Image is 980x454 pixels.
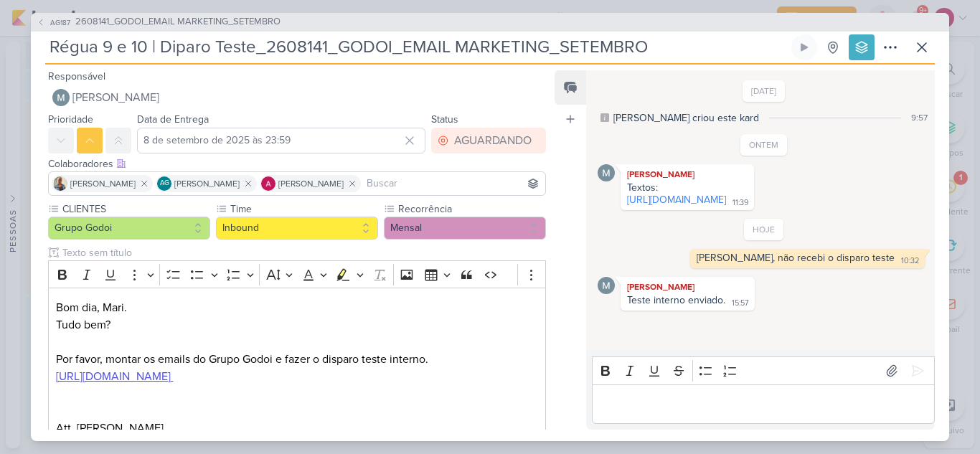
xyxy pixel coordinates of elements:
[174,177,240,190] span: [PERSON_NAME]
[261,176,275,191] img: Alessandra Gomes
[454,132,532,149] div: AGUARDANDO
[911,111,928,124] div: 9:57
[48,70,105,82] label: Responsável
[598,164,615,181] img: Mariana Amorim
[431,128,546,153] button: AGUARDANDO
[623,280,752,294] div: [PERSON_NAME]
[137,113,209,126] label: Data de Entrega
[623,167,751,181] div: [PERSON_NAME]
[157,176,171,191] div: Aline Gimenez Graciano
[56,421,164,435] span: Att, [PERSON_NAME]
[160,180,169,187] p: AG
[48,85,546,110] button: [PERSON_NAME]
[216,217,378,240] button: Inbound
[627,181,748,194] div: Textos:
[48,260,546,288] div: Editor toolbar
[613,110,759,126] div: [PERSON_NAME] criou este kard
[61,202,210,217] label: CLIENTES
[384,217,546,240] button: Mensal
[48,156,546,171] div: Colaboradores
[56,369,171,384] a: [URL][DOMAIN_NAME]
[229,202,378,217] label: Time
[137,128,425,153] input: Select a date
[278,177,344,190] span: [PERSON_NAME]
[397,202,546,217] label: Recorrência
[72,89,159,106] span: [PERSON_NAME]
[798,42,810,53] div: Ligar relógio
[56,299,538,385] p: Bom dia, Mari. Tudo bem? Por favor, montar os emails do Grupo Godoi e fazer o disparo teste interno.
[627,194,726,206] a: [URL][DOMAIN_NAME]
[627,294,725,306] div: Teste interno enviado.
[48,288,546,448] div: Editor editing area: main
[598,277,615,294] img: Mariana Amorim
[45,34,788,60] input: Kard Sem Título
[592,384,935,424] div: Editor editing area: main
[732,298,749,309] div: 15:57
[53,176,67,191] img: Iara Santos
[697,252,895,264] div: [PERSON_NAME], não recebi o disparo teste
[52,89,70,106] img: Mariana Amorim
[431,113,458,126] label: Status
[70,177,136,190] span: [PERSON_NAME]
[732,197,748,209] div: 11:39
[48,217,210,240] button: Grupo Godoi
[901,255,919,267] div: 10:32
[364,175,542,192] input: Buscar
[60,245,546,260] input: Texto sem título
[48,113,93,126] label: Prioridade
[592,356,935,384] div: Editor toolbar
